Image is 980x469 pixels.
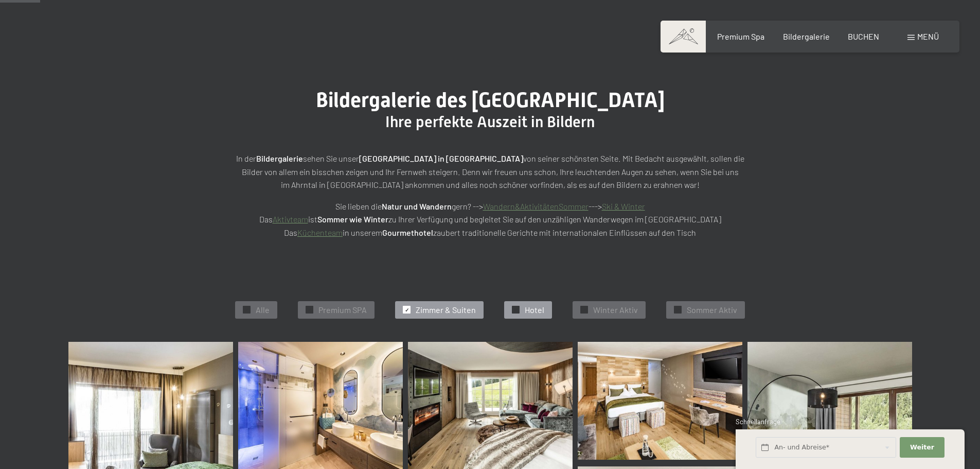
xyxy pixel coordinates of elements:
span: ✓ [676,306,680,314]
span: Premium SPA [318,304,367,316]
span: Menü [917,31,939,41]
strong: Natur und Wandern [382,201,452,211]
span: Ihre perfekte Auszeit in Bildern [385,113,595,131]
span: ✓ [405,306,409,314]
a: BUCHEN [848,31,879,41]
a: Bildergalerie [783,31,830,41]
span: Bildergalerie des [GEOGRAPHIC_DATA] [316,88,665,112]
p: In der sehen Sie unser von seiner schönsten Seite. Mit Bedacht ausgewählt, sollen die Bilder von ... [233,152,747,192]
span: ✓ [245,306,249,314]
a: Premium Spa [717,31,764,41]
span: Alle [256,304,270,316]
a: Wandern&AktivitätenSommer [483,201,589,211]
span: ✓ [514,306,518,314]
strong: Bildergalerie [256,153,303,163]
span: ✓ [582,306,586,314]
button: Weiter [900,437,944,458]
span: ✓ [308,306,312,314]
strong: Gourmethotel [382,228,433,237]
a: Aktivteam [273,214,308,224]
img: Bildergalerie [578,342,742,460]
a: Ski & Winter [602,201,645,211]
span: Winter Aktiv [593,304,638,316]
span: Sommer Aktiv [687,304,737,316]
span: Hotel [525,304,544,316]
span: Schnellanfrage [736,418,780,426]
strong: Sommer wie Winter [317,214,388,224]
a: Küchenteam [297,228,343,237]
span: Zimmer & Suiten [416,304,476,316]
strong: [GEOGRAPHIC_DATA] in [GEOGRAPHIC_DATA] [359,153,523,163]
p: Sie lieben die gern? --> ---> Das ist zu Ihrer Verfügung und begleitet Sie auf den unzähligen Wan... [233,200,747,239]
span: Weiter [910,443,934,452]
